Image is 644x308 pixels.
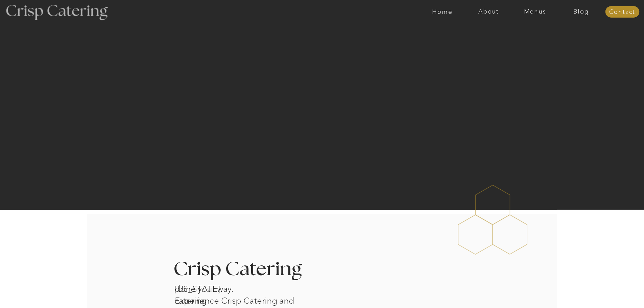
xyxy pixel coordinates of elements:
[558,8,604,15] a: Blog
[173,260,319,280] h3: Crisp Catering
[466,8,512,15] a: About
[512,8,558,15] a: Menus
[605,9,639,16] a: Contact
[419,8,466,15] a: Home
[174,283,245,292] h1: [US_STATE] catering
